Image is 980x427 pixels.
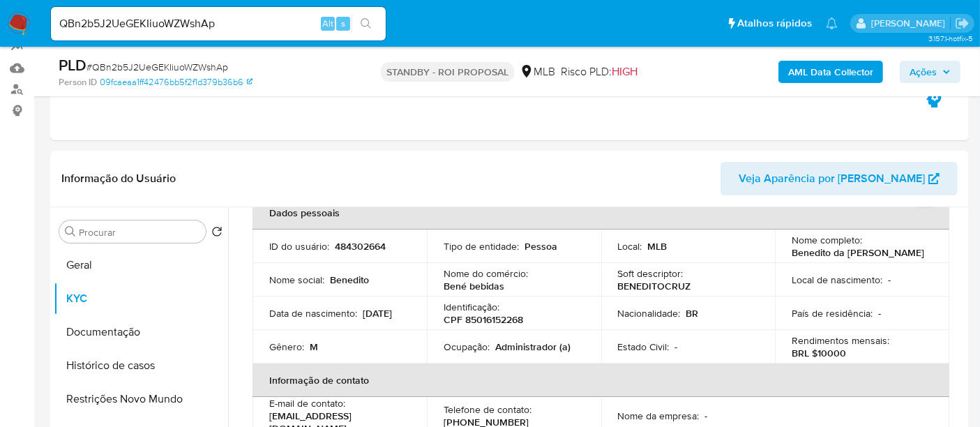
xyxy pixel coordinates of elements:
p: M [310,340,318,353]
span: HIGH [612,63,638,80]
button: Restrições Novo Mundo [54,382,228,416]
p: Bené bebidas [444,280,504,292]
span: 3.157.1-hotfix-5 [928,33,973,44]
p: País de residência : [792,307,873,320]
b: AML Data Collector [788,61,873,83]
p: STANDBY - ROI PROPOSAL [381,62,514,82]
a: Sair [955,16,970,31]
button: Ações [900,61,960,83]
p: BENEDITOCRUZ [618,280,691,292]
p: Local de nascimento : [792,274,882,286]
span: # QBn2b5J2UeGEKIiuoWZWshAp [86,60,228,74]
p: Nome social : [269,274,324,286]
p: Data de nascimento : [269,307,357,320]
p: Estado Civil : [618,340,670,353]
p: Gênero : [269,340,304,353]
p: Nome completo : [792,234,862,246]
b: Person ID [59,76,97,89]
span: Veja Aparência por [PERSON_NAME] [739,162,925,195]
p: Tipo de entidade : [444,240,519,253]
p: - [675,340,678,353]
span: Atalhos rápidos [737,16,812,31]
p: erico.trevizan@mercadopago.com.br [871,17,950,30]
p: - [705,410,708,422]
th: Informação de contato [252,364,949,397]
h1: Informação do Usuário [61,172,176,186]
p: BR [686,307,699,320]
input: Procurar [79,226,200,239]
p: Rendimentos mensais : [792,334,889,347]
p: Telefone de contato : [444,403,532,416]
p: MLB [648,240,668,253]
a: 09fcaeaa1ff42476bb5f2f1d379b36b6 [100,76,252,89]
button: Veja Aparência por [PERSON_NAME] [721,162,958,195]
p: BRL $10000 [792,347,846,359]
a: Notificações [826,17,838,29]
p: ID do usuário : [269,240,329,253]
p: Pessoa [525,240,557,253]
p: Ocupação : [444,340,490,353]
span: Alt [322,17,333,30]
th: Dados pessoais [252,196,949,230]
button: AML Data Collector [778,61,883,83]
p: Identificação : [444,301,499,313]
button: KYC [54,282,228,315]
span: s [341,17,345,30]
p: Administrador (a) [495,340,571,353]
p: Soft descriptor : [618,267,684,280]
p: Benedito [330,274,369,286]
p: Local : [618,240,642,253]
button: Documentação [54,315,228,349]
p: Nome do comércio : [444,267,528,280]
p: 484302664 [335,240,386,253]
p: Benedito da [PERSON_NAME] [792,246,924,259]
p: - [888,274,891,286]
span: Ações [910,61,937,83]
input: Pesquise usuários ou casos... [51,15,386,33]
p: CPF 85016152268 [444,313,523,326]
span: Risco PLD: [561,64,638,80]
button: Retornar ao pedido padrão [211,226,223,241]
p: [DATE] [363,307,392,320]
p: E-mail de contato : [269,397,345,410]
p: Nome da empresa : [618,410,700,422]
p: - [878,307,881,320]
button: Procurar [65,226,76,237]
b: PLD [59,54,86,76]
button: search-icon [352,14,380,33]
div: MLB [520,64,555,80]
button: Geral [54,248,228,282]
p: Nacionalidade : [618,307,681,320]
button: Histórico de casos [54,349,228,382]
